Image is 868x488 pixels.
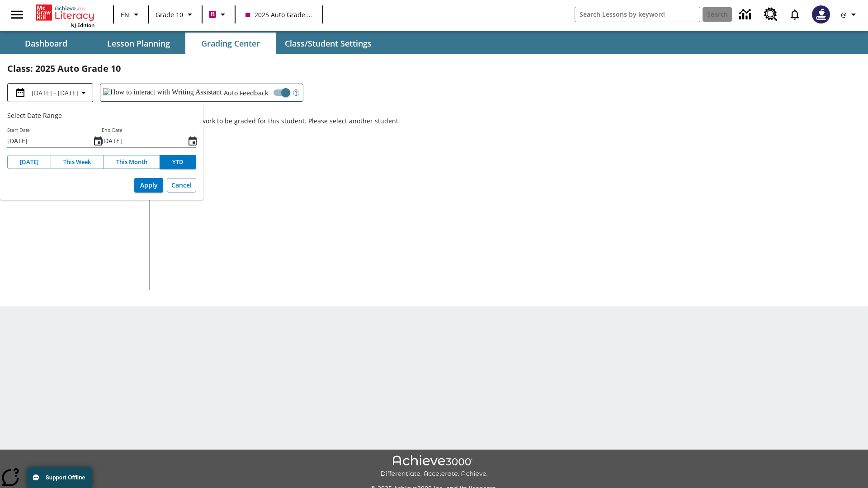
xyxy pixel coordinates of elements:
[25,38,67,49] span: Dashboard
[759,2,783,27] a: Resource Center, Will open in new tab
[117,6,146,23] button: Language: EN, Select a language
[7,127,30,134] label: Start Date
[102,127,123,134] label: End Date
[205,6,232,23] button: Boost Class color is violet red. Change class color
[734,2,759,27] a: Data Center
[211,9,215,20] span: B
[841,10,847,19] span: @
[107,38,170,49] span: Lesson Planning
[11,87,89,98] button: Select the date range menu item
[36,4,94,22] a: Home
[46,474,85,481] span: Support Offline
[1,33,91,54] button: Dashboard
[7,111,196,120] h2: Select Date Range
[134,178,163,193] button: Apply
[103,88,222,97] img: How to interact with Writing Assistant
[93,33,184,54] button: Lesson Planning
[152,6,199,23] button: Grade: Grade 10, Select a grade
[835,6,864,23] button: Profile/Settings
[7,155,51,169] button: [DATE]
[201,38,260,49] span: Grading Center
[224,88,268,98] span: Auto Feedback
[278,33,379,54] button: Class/Student Settings
[160,155,196,169] button: YTD
[78,87,89,98] svg: Collapse Date Range Filter
[783,3,807,26] a: Notifications
[156,10,183,19] span: Grade 10
[812,5,830,23] img: Avatar
[104,155,160,169] button: This Month
[380,455,488,478] img: Achieve3000 Differentiate Accelerate Achieve
[165,117,861,133] p: There is no work to be graded for this student. Please select another student.
[289,84,303,101] button: Open Help for Writing Assistant
[32,88,78,98] span: [DATE] - [DATE]
[245,10,312,19] span: 2025 Auto Grade 10
[575,7,700,22] input: search field
[167,178,196,193] button: Cancel
[285,38,372,49] span: Class/Student Settings
[185,33,276,54] button: Grading Center
[51,155,104,169] button: This Week
[36,3,94,28] div: Home
[71,22,94,28] span: NJ Edition
[27,467,92,488] button: Support Offline
[4,1,30,28] button: Open side menu
[807,3,835,26] button: Select a new avatar
[184,132,202,150] button: End Date, Choose date, October 3, 2025, Selected
[121,10,129,19] span: EN
[89,132,107,150] button: Start Date, Choose date, July 1, 2025, Selected
[7,61,861,76] h2: Class : 2025 Auto Grade 10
